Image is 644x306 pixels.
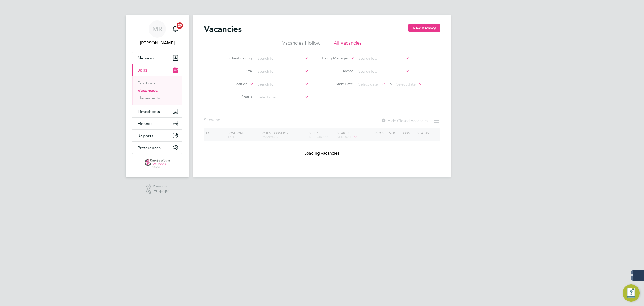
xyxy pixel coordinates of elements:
[138,80,155,86] a: Positions
[132,52,182,64] button: Network
[357,68,409,75] input: Search for...
[132,159,182,168] a: Go to home page
[317,56,348,61] label: Hiring Manager
[322,81,353,86] label: Start Date
[132,130,182,141] button: Reports
[256,68,309,75] input: Search for...
[386,80,393,87] span: To
[170,20,181,38] a: 20
[132,142,182,154] button: Preferences
[221,117,224,123] span: ...
[132,64,182,76] button: Jobs
[334,40,362,49] li: All Vacancies
[138,95,160,101] a: Placements
[146,184,169,194] a: Powered byEngage
[221,69,252,73] label: Site
[623,284,640,302] button: Engage Resource Center
[357,55,409,62] input: Search for...
[152,26,162,33] span: MR
[138,109,160,114] span: Timesheets
[145,159,170,168] img: servicecare-logo-retina.png
[153,188,169,193] span: Engage
[256,55,309,62] input: Search for...
[381,118,428,123] label: Hide Closed Vacancies
[256,81,309,88] input: Search for...
[138,67,147,73] span: Jobs
[282,40,320,49] li: Vacancies I follow
[153,184,169,188] span: Powered by
[132,118,182,129] button: Finance
[221,56,252,61] label: Client Config
[132,40,182,46] span: Matt Robson
[138,121,153,126] span: Finance
[177,22,183,29] span: 20
[126,15,189,177] nav: Main navigation
[138,55,155,61] span: Network
[138,133,153,138] span: Reports
[204,117,225,123] div: Showing
[138,145,161,150] span: Preferences
[132,105,182,117] button: Timesheets
[132,76,182,105] div: Jobs
[396,82,416,87] span: Select date
[358,82,378,87] span: Select date
[322,69,353,73] label: Vendor
[221,94,252,99] label: Status
[138,88,158,93] a: Vacancies
[408,24,440,32] button: New Vacancy
[204,24,242,34] h2: Vacancies
[132,20,182,46] a: MR[PERSON_NAME]
[256,94,309,101] input: Select one
[217,81,247,87] label: Position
